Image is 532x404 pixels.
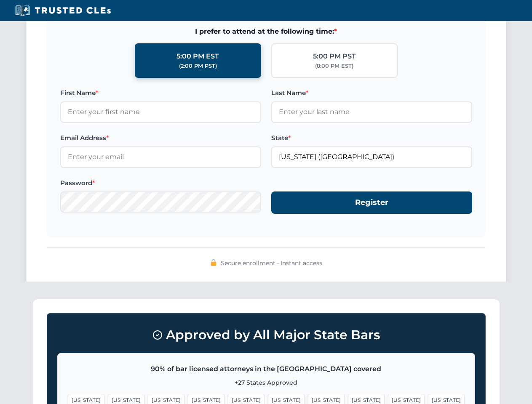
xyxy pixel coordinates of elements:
[68,364,465,375] p: 90% of bar licensed attorneys in the [GEOGRAPHIC_DATA] covered
[271,101,472,122] input: Enter your last name
[221,258,322,268] span: Secure enrollment • Instant access
[271,88,472,98] label: Last Name
[60,88,261,98] label: First Name
[60,146,261,167] input: Enter your email
[210,259,217,266] img: 🔒
[315,62,353,70] div: (8:00 PM EST)
[60,26,472,37] span: I prefer to attend at the following time:
[271,133,472,143] label: State
[271,146,472,167] input: Florida (FL)
[271,191,472,214] button: Register
[57,324,475,346] h3: Approved by All Major State Bars
[60,101,261,122] input: Enter your first name
[60,133,261,143] label: Email Address
[313,51,356,62] div: 5:00 PM PST
[68,378,465,387] p: +27 States Approved
[179,62,217,70] div: (2:00 PM PST)
[60,178,261,188] label: Password
[13,4,113,17] img: Trusted CLEs
[176,51,219,62] div: 5:00 PM EST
